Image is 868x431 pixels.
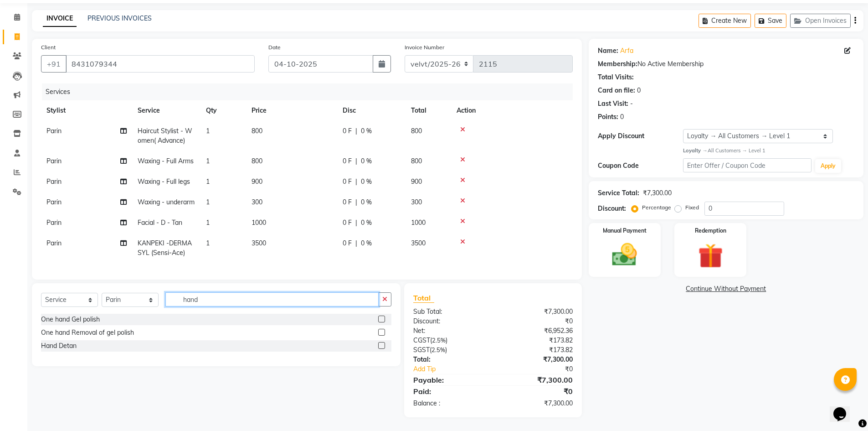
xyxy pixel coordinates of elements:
div: Service Total: [598,188,639,198]
span: 1000 [411,218,426,227]
span: | [355,126,357,136]
input: Search by Name/Mobile/Email/Code [66,55,255,73]
th: Price [246,100,337,121]
div: ₹7,300.00 [493,355,580,364]
div: Points: [598,112,618,122]
div: ₹7,300.00 [493,374,580,385]
span: 0 F [343,126,352,136]
strong: Loyalty → [683,147,707,154]
span: | [355,197,357,207]
span: SGST [413,346,430,354]
span: | [355,218,357,228]
span: 800 [411,157,422,165]
span: 900 [252,177,262,186]
span: 1 [206,157,210,165]
div: - [630,99,633,109]
span: Waxing - underarm [138,198,195,206]
img: _gift.svg [690,240,731,271]
span: 0 F [343,177,352,187]
span: Parin [46,177,62,186]
div: Coupon Code [598,161,683,171]
div: Apply Discount [598,131,683,141]
div: ₹173.82 [493,345,580,355]
div: Paid: [406,386,493,397]
span: Parin [46,127,62,135]
label: Date [268,43,281,52]
span: 1000 [252,218,266,227]
span: 0 F [343,218,352,228]
label: Fixed [685,203,699,212]
th: Qty [200,100,246,121]
span: Haircut Stylist - Women( Advance) [138,127,192,145]
label: Percentage [642,203,671,212]
span: 1 [206,198,210,206]
label: Client [41,43,56,52]
button: Open Invoices [790,14,851,28]
span: 1 [206,218,210,227]
div: Total: [406,355,493,364]
span: 0 % [361,177,372,187]
a: Continue Without Payment [591,284,862,294]
a: PREVIOUS INVOICES [87,14,152,22]
div: Last Visit: [598,99,628,109]
span: 0 % [361,126,372,136]
div: ₹7,300.00 [493,307,580,317]
div: Services [42,83,580,100]
span: 800 [411,127,422,135]
div: ( ) [406,336,493,345]
span: 1 [206,239,210,247]
th: Stylist [41,100,132,121]
span: 0 % [361,156,372,166]
div: Total Visits: [598,73,634,82]
span: KANPEKI -DERMASYL (Sensi-Ace) [138,239,192,257]
label: Redemption [695,227,726,235]
span: 0 F [343,197,352,207]
th: Service [132,100,200,121]
label: Manual Payment [603,227,647,235]
span: 300 [252,198,262,206]
span: 0 F [343,239,352,248]
div: Net: [406,326,493,336]
div: ₹7,300.00 [643,188,672,198]
button: +91 [41,55,67,73]
span: Parin [46,198,62,206]
span: 1 [206,127,210,135]
div: Card on file: [598,86,635,95]
a: INVOICE [43,10,77,27]
span: Waxing - Full legs [138,177,190,186]
span: Parin [46,157,62,165]
div: ₹6,952.36 [493,326,580,336]
th: Action [451,100,573,121]
div: Name: [598,46,618,56]
div: No Active Membership [598,59,854,69]
iframe: chat widget [830,395,859,422]
button: Apply [815,159,841,173]
div: 0 [637,86,641,95]
div: ₹7,300.00 [493,399,580,408]
span: Total [413,293,434,303]
span: 3500 [252,239,266,247]
span: 2.5% [431,346,445,353]
th: Disc [337,100,406,121]
th: Total [406,100,451,121]
span: 800 [252,157,262,165]
div: ₹0 [493,317,580,326]
span: | [355,239,357,248]
span: CGST [413,336,430,344]
div: Payable: [406,374,493,385]
div: ₹0 [493,386,580,397]
button: Create New [699,14,751,28]
a: Arfa [620,46,633,56]
span: 800 [252,127,262,135]
a: Add Tip [406,364,507,374]
span: 1 [206,177,210,186]
span: 0 % [361,218,372,228]
span: 0 F [343,156,352,166]
span: 0 % [361,197,372,207]
div: 0 [620,112,624,122]
input: Search or Scan [165,292,379,306]
img: _cash.svg [604,240,645,269]
span: 2.5% [432,337,446,344]
span: Waxing - Full Arms [138,157,194,165]
span: Parin [46,218,62,227]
